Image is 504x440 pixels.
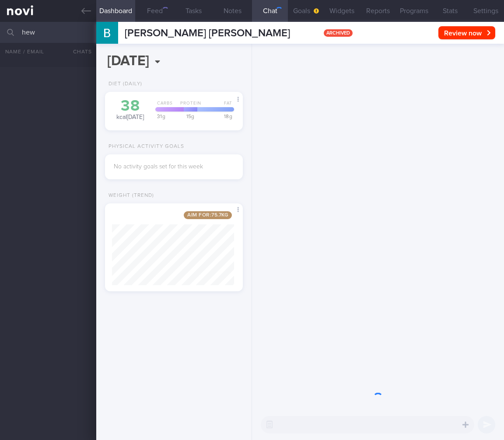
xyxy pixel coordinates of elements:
[324,29,353,37] span: archived
[177,101,202,112] div: Protein
[114,163,234,171] div: No activity goals set for this week
[181,114,197,119] div: 15 g
[105,143,184,150] div: Physical Activity Goals
[125,28,290,38] span: [PERSON_NAME] [PERSON_NAME]
[153,114,184,119] div: 31 g
[61,43,96,60] button: Chats
[105,81,142,87] div: Diet (Daily)
[114,98,147,114] div: 38
[199,101,234,112] div: Fat
[195,114,234,119] div: 18 g
[153,101,179,112] div: Carbs
[114,98,147,122] div: kcal [DATE]
[438,26,495,39] button: Review now
[184,211,232,219] span: Aim for: 75.7 kg
[105,192,154,199] div: Weight (Trend)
